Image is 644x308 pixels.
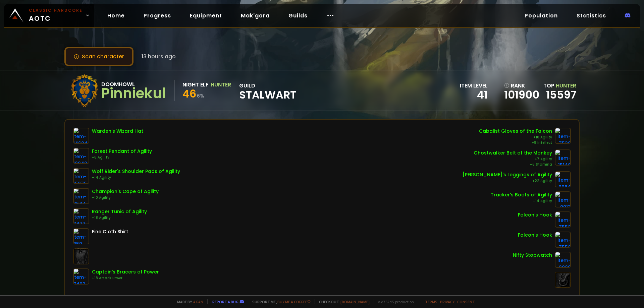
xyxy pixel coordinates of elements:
[92,168,180,175] div: Wolf Rider's Shoulder Pads of Agility
[173,299,203,304] span: Made by
[92,175,180,180] div: +14 Agility
[546,87,576,102] a: 15597
[92,188,159,195] div: Champion's Cape of Agility
[92,228,128,235] div: Fine Cloth Shirt
[193,299,203,304] a: a fan
[440,299,454,304] a: Privacy
[235,9,275,22] a: Mak'gora
[102,9,130,22] a: Home
[73,208,89,224] img: item-7477
[73,228,89,244] img: item-859
[555,232,571,248] img: item-7552
[73,168,89,184] img: item-15375
[460,90,488,100] div: 41
[73,128,89,144] img: item-14604
[513,252,552,259] div: Nifty Stopwatch
[73,188,89,204] img: item-7544
[101,88,166,99] div: Pinniekul
[374,299,414,304] span: v. d752d5 - production
[92,208,147,215] div: Ranger Tunic of Agility
[474,157,552,162] div: +7 Agility
[555,149,571,166] img: item-15148
[457,299,475,304] a: Consent
[29,7,83,13] small: Classic Hardcore
[555,171,571,187] img: item-9964
[479,128,552,135] div: Cabalist Gloves of the Falcon
[92,268,159,275] div: Captain's Bracers of Power
[519,9,563,22] a: Population
[92,215,147,221] div: +18 Agility
[556,82,576,89] span: Hunter
[518,232,552,239] div: Falcon's Hook
[543,81,576,90] div: Top
[138,9,176,22] a: Progress
[73,148,89,164] img: item-12040
[29,7,83,23] span: AOTC
[277,299,311,304] a: Buy me a coffee
[283,9,313,22] a: Guilds
[142,52,176,61] span: 13 hours ago
[340,299,370,304] a: [DOMAIN_NAME]
[184,9,227,22] a: Equipment
[474,149,552,157] div: Ghostwalker Belt of the Monkey
[92,128,143,135] div: Warden's Wizard Hat
[555,128,571,144] img: item-7530
[491,191,552,198] div: Tracker's Boots of Agility
[491,198,552,204] div: +14 Agility
[479,140,552,145] div: +9 Intellect
[73,268,89,285] img: item-7493
[571,9,611,22] a: Statistics
[211,80,231,89] div: Hunter
[212,299,238,304] a: Report a bug
[4,4,94,27] a: Classic HardcoreAOTC
[101,80,166,88] div: Doomhowl
[315,299,370,304] span: Checkout
[92,195,159,200] div: +10 Agility
[518,211,552,219] div: Falcon's Hook
[463,171,552,178] div: [PERSON_NAME]'s Leggings of Agility
[555,191,571,207] img: item-9917
[92,275,159,281] div: +18 Attack Power
[463,178,552,184] div: +22 Agility
[182,80,209,89] div: Night Elf
[504,81,539,90] div: rank
[460,81,488,90] div: item level
[239,90,296,100] span: Stalwart
[474,162,552,167] div: +6 Stamina
[555,211,571,228] img: item-7552
[555,252,571,268] img: item-2820
[248,299,311,304] span: Support me,
[92,155,152,160] div: +8 Agility
[504,90,539,100] a: 101900
[64,47,133,66] button: Scan character
[479,135,552,140] div: +10 Agility
[239,81,296,100] div: guild
[425,299,437,304] a: Terms
[182,86,196,101] span: 46
[92,148,152,155] div: Forest Pendant of Agility
[197,93,204,99] small: 6 %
